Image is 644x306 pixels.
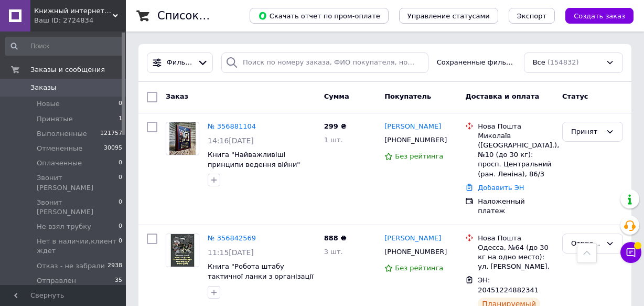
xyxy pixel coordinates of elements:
[119,114,122,124] span: 1
[562,92,588,100] span: Статус
[324,248,343,256] span: 3 шт.
[437,58,516,68] span: Сохраненные фильтры:
[34,16,126,25] div: Ваш ID: 2724834
[108,261,122,271] span: 2938
[30,65,105,75] span: Заказы и сообщения
[37,114,73,124] span: Принятые
[258,11,380,20] span: Скачать отчет по пром-оплате
[478,131,554,179] div: Миколаїв ([GEOGRAPHIC_DATA].), №10 (до 30 кг): просп. Центральний (ран. Леніна), 86/3
[166,92,188,100] span: Заказ
[37,144,82,153] span: Отмененные
[407,12,490,20] span: Управление статусами
[169,122,196,155] img: Фото товару
[571,126,602,138] div: Принят
[166,122,199,155] a: Фото товару
[478,197,554,216] div: Наложенный платеж
[119,237,122,256] span: 0
[384,234,441,244] a: [PERSON_NAME]
[119,222,122,231] span: 0
[517,12,546,20] span: Экспорт
[478,184,524,192] a: Добавить ЭН
[166,234,199,267] img: Фото товару
[395,264,443,272] span: Без рейтинга
[533,58,545,68] span: Все
[620,242,641,263] button: Чат с покупателем
[167,58,194,68] span: Фильтры
[119,173,122,192] span: 0
[100,129,122,139] span: 121757
[384,122,441,132] a: [PERSON_NAME]
[548,58,579,66] span: (154832)
[221,52,428,73] input: Поиск по номеру заказа, ФИО покупателя, номеру телефона, Email, номеру накладной
[37,222,91,231] span: Не взял трубку
[37,173,119,192] span: Звонит [PERSON_NAME]
[157,9,248,22] h1: Список заказов
[166,234,199,267] a: Фото товару
[571,238,602,249] div: Отправлен
[119,198,122,217] span: 0
[478,122,554,131] div: Нова Пошта
[208,234,256,242] a: № 356842569
[119,99,122,109] span: 0
[37,129,87,139] span: Выполненные
[509,8,555,24] button: Экспорт
[384,248,447,256] span: [PHONE_NUMBER]
[37,237,119,256] span: Нет в наличии,клиент ждет
[555,12,634,19] a: Создать заказ
[565,8,634,24] button: Создать заказ
[37,198,119,217] span: Звонит [PERSON_NAME]
[119,159,122,168] span: 0
[37,261,105,271] span: Отказ - не забрали
[115,276,122,286] span: 35
[37,276,76,286] span: Отправлен
[37,159,82,168] span: Оплаченные
[478,234,554,243] div: Нова Пошта
[250,8,389,24] button: Скачать отчет по пром-оплате
[324,234,347,242] span: 888 ₴
[104,144,122,153] span: 30095
[208,151,312,188] a: Книга "Найважливіші принципи ведення війни" [PERSON_NAME] Українською мовою, тверда обкладинка
[574,12,625,20] span: Создать заказ
[5,37,123,56] input: Поиск
[478,276,539,294] span: ЭН: 20451224882341
[324,136,343,144] span: 1 шт.
[478,243,554,272] div: Одесса, №64 (до 30 кг на одно место): ул. [PERSON_NAME],
[37,99,60,109] span: Новые
[208,122,256,130] a: № 356881104
[30,83,56,92] span: Заказы
[208,262,314,290] a: Книга "Робота штабу тактичної ланки з організації бою (дій)"
[465,92,539,100] span: Доставка и оплата
[34,6,113,16] span: Книжный интернет-магазин "BestBook"
[384,92,431,100] span: Покупатель
[208,136,254,145] span: 14:16[DATE]
[399,8,498,24] button: Управление статусами
[324,122,347,130] span: 299 ₴
[395,152,443,160] span: Без рейтинга
[208,248,254,257] span: 11:15[DATE]
[384,136,447,144] span: [PHONE_NUMBER]
[324,92,349,100] span: Сумма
